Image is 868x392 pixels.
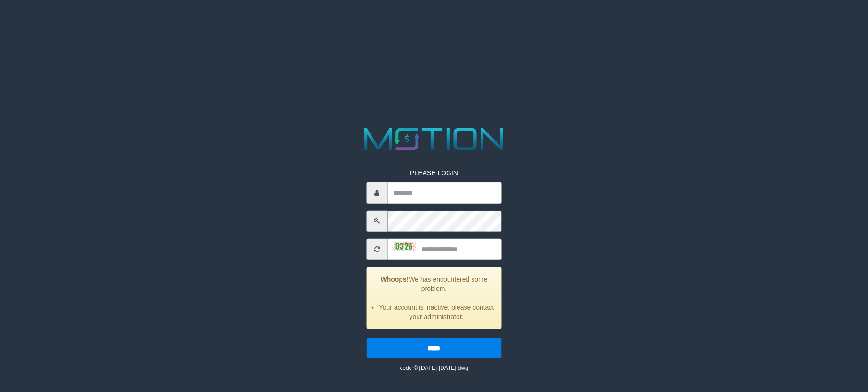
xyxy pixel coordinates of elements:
small: code © [DATE]-[DATE] dwg [400,364,468,371]
img: MOTION_logo.png [358,124,510,154]
p: PLEASE LOGIN [366,168,502,177]
div: We has encountered some problem. [366,267,502,329]
li: Your account is inactive, please contact your administrator. [379,302,494,321]
strong: Whoops! [381,275,409,282]
img: captcha [392,242,416,251]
